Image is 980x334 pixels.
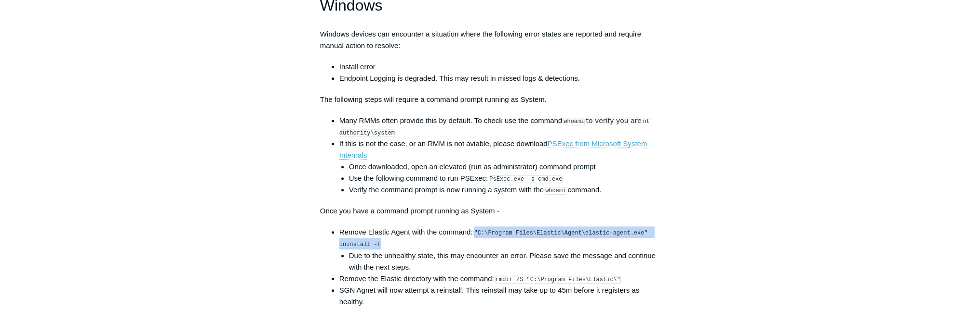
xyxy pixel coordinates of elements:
li: Once downloaded, open an elevated (run as administrator) command prompt [349,161,660,173]
code: rmdir /S "C:\Program Files\Elastic\" [495,276,621,284]
p: Once you have a command prompt running as System - [320,205,660,217]
a: PSExec from Microsoft System Internals [339,139,647,160]
code: "C:\Program Files\Elastic\Agent\elastic-agent.exe" uninstall -f [339,229,651,248]
li: Remove the Elastic directory with the command: [339,273,660,285]
li: Remove Elastic Agent with the command: [339,226,660,272]
li: If this is not the case, or an RMM is not aviable, please download [339,138,660,196]
code: nt authority\system [339,118,654,137]
code: PsExec.exe -s cmd.exe [489,175,563,183]
li: Install error [339,61,660,73]
li: Due to the unhealthy state, this may encounter an error. Please save the message and continue wit... [349,250,660,273]
span: to verify you are [586,117,641,124]
code: whoami [563,118,585,125]
li: Endpoint Logging is degraded. This may result in missed logs & detections. [339,73,660,84]
li: Verify the command prompt is now running a system with the command. [349,184,660,196]
p: Windows devices can encounter a situation where the following error states are reported and requi... [320,28,660,51]
li: Many RMMs often provide this by default. To check use the command [339,115,660,138]
p: The following steps will require a command prompt running as System. [320,94,660,105]
li: SGN Agnet will now attempt a reinstall. This reinstall may take up to 45m before it registers as ... [339,285,660,308]
code: whoami [545,187,566,195]
li: Use the following command to run PSExec: [349,173,660,184]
